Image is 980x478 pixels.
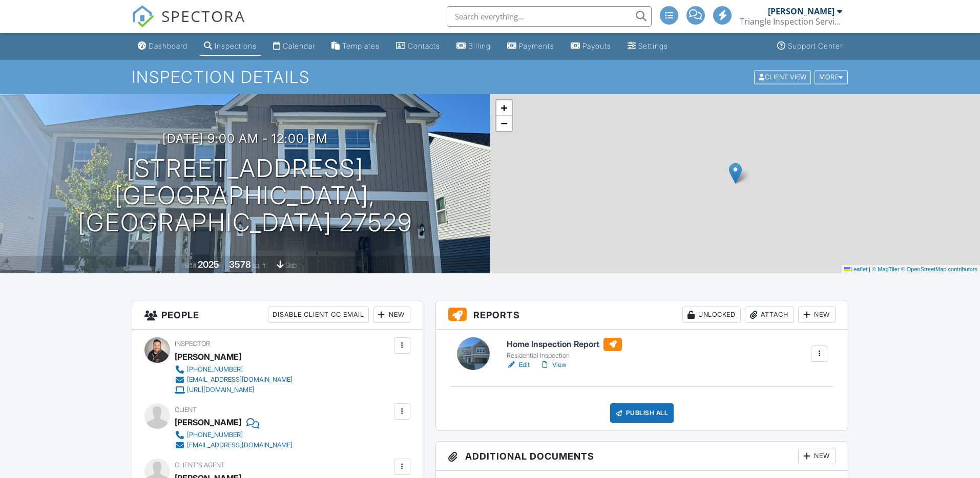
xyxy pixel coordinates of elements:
span: | [869,266,870,272]
div: 2025 [198,259,219,270]
a: [PHONE_NUMBER] [175,430,293,440]
div: Inspections [215,41,257,50]
h3: Reports [436,300,848,330]
span: − [501,117,507,129]
a: Client View [753,73,814,80]
span: + [501,101,507,114]
div: New [798,307,836,323]
a: [EMAIL_ADDRESS][DOMAIN_NAME] [175,440,293,450]
a: Edit [507,360,530,370]
div: [URL][DOMAIN_NAME] [187,386,254,394]
div: Payouts [582,41,611,50]
a: Payouts [567,37,615,56]
div: Payments [519,41,554,50]
a: Home Inspection Report Residential Inspection [507,338,622,360]
a: Support Center [773,37,847,56]
a: Settings [623,37,672,56]
a: Payments [503,37,558,56]
a: Zoom in [496,100,512,116]
div: [PHONE_NUMBER] [187,431,243,439]
div: New [373,307,410,323]
a: Billing [452,37,495,56]
h3: [DATE] 9:00 am - 12:00 pm [162,132,327,145]
span: Client [175,406,197,414]
h3: Additional Documents [436,442,848,471]
a: Calendar [269,37,319,56]
div: New [798,448,836,464]
div: Disable Client CC Email [268,307,369,323]
div: [PERSON_NAME] [768,6,835,16]
div: Templates [342,41,380,50]
span: Inspector [175,340,210,347]
div: Triangle Inspection Services [740,16,842,27]
h6: Home Inspection Report [507,338,622,351]
img: The Best Home Inspection Software - Spectora [132,5,154,28]
div: Billing [468,41,491,50]
span: Built [185,262,196,269]
img: Marker [729,163,742,184]
div: Settings [638,41,668,50]
a: © OpenStreetMap contributors [901,266,977,272]
div: [PERSON_NAME] [175,349,241,364]
div: 3578 [229,259,251,270]
a: Zoom out [496,116,512,131]
a: [EMAIL_ADDRESS][DOMAIN_NAME] [175,375,293,385]
a: Dashboard [134,37,192,56]
span: SPECTORA [161,5,245,27]
div: [EMAIL_ADDRESS][DOMAIN_NAME] [187,376,293,384]
div: Support Center [788,41,843,50]
div: Publish All [610,403,674,423]
div: Contacts [408,41,440,50]
div: Attach [745,307,794,323]
div: Client View [754,70,811,84]
a: [PHONE_NUMBER] [175,364,293,375]
div: More [815,70,848,84]
span: sq. ft. [253,262,267,269]
span: Client's Agent [175,461,225,469]
div: Dashboard [149,41,187,50]
a: View [540,360,567,370]
div: Unlocked [682,307,741,323]
a: Contacts [392,37,444,56]
a: © MapTiler [872,266,900,272]
div: Calendar [283,41,315,50]
div: [PERSON_NAME] [175,415,241,430]
input: Search everything... [447,6,652,27]
a: [URL][DOMAIN_NAME] [175,385,293,395]
a: Templates [327,37,384,56]
h1: [STREET_ADDRESS] [GEOGRAPHIC_DATA], [GEOGRAPHIC_DATA] 27529 [16,155,474,236]
a: Inspections [200,37,261,56]
span: slab [285,262,297,269]
a: Leaflet [844,266,867,272]
h1: Inspection Details [132,68,849,86]
div: [PHONE_NUMBER] [187,365,243,374]
div: Residential Inspection [507,352,622,360]
h3: People [132,300,423,330]
a: SPECTORA [132,14,245,35]
div: [EMAIL_ADDRESS][DOMAIN_NAME] [187,441,293,449]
